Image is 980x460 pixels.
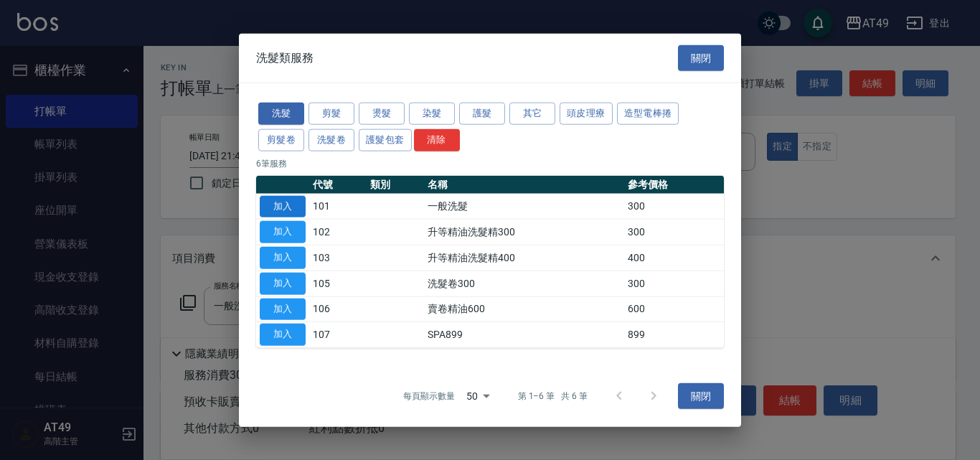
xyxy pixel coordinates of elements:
[624,296,724,322] td: 600
[624,175,724,194] th: 參考價格
[260,247,306,269] button: 加入
[367,175,424,194] th: 類別
[624,321,724,347] td: 899
[424,321,623,347] td: SPA899
[260,221,306,243] button: 加入
[617,103,679,125] button: 造型電棒捲
[256,50,314,65] span: 洗髮類服務
[260,298,306,320] button: 加入
[424,219,623,245] td: 升等精油洗髮精300
[309,245,367,271] td: 103
[309,271,367,296] td: 105
[509,103,555,125] button: 其它
[424,296,623,322] td: 賣卷精油600
[409,103,455,125] button: 染髮
[424,271,623,296] td: 洗髮卷300
[308,103,354,125] button: 剪髮
[624,245,724,271] td: 400
[260,272,306,294] button: 加入
[309,219,367,245] td: 102
[258,128,304,151] button: 剪髮卷
[256,156,724,169] p: 6 筆服務
[359,103,405,125] button: 燙髮
[258,103,304,125] button: 洗髮
[424,175,623,194] th: 名稱
[678,383,724,410] button: 關閉
[424,245,623,271] td: 升等精油洗髮精400
[518,390,588,403] p: 第 1–6 筆 共 6 筆
[260,324,306,346] button: 加入
[459,103,505,125] button: 護髮
[403,390,455,403] p: 每頁顯示數量
[461,377,495,416] div: 50
[308,128,354,151] button: 洗髮卷
[678,44,724,71] button: 關閉
[260,195,306,217] button: 加入
[414,128,460,151] button: 清除
[359,128,412,151] button: 護髮包套
[624,194,724,220] td: 300
[624,219,724,245] td: 300
[424,194,623,220] td: 一般洗髮
[560,103,613,125] button: 頭皮理療
[309,321,367,347] td: 107
[624,271,724,296] td: 300
[309,296,367,322] td: 106
[309,175,367,194] th: 代號
[309,194,367,220] td: 101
